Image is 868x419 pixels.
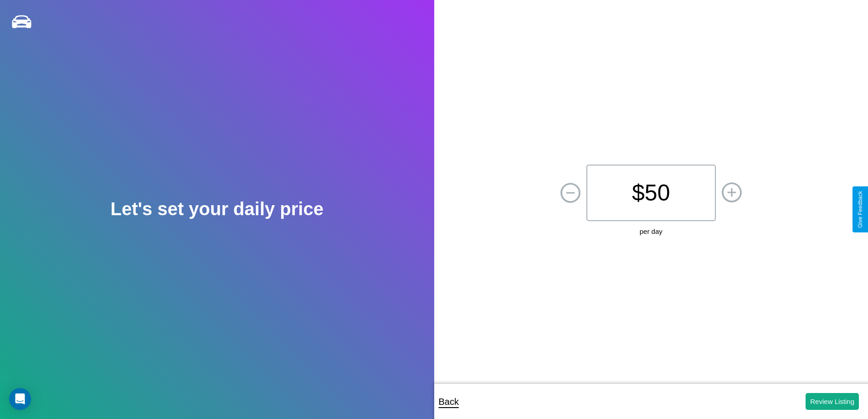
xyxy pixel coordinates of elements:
h2: Let's set your daily price [111,199,324,219]
div: Open Intercom Messenger [9,388,31,410]
p: $ 50 [586,165,716,221]
button: Review Listing [806,393,859,410]
div: Give Feedback [857,191,863,228]
p: per day [640,225,663,238]
p: Back [439,393,459,410]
